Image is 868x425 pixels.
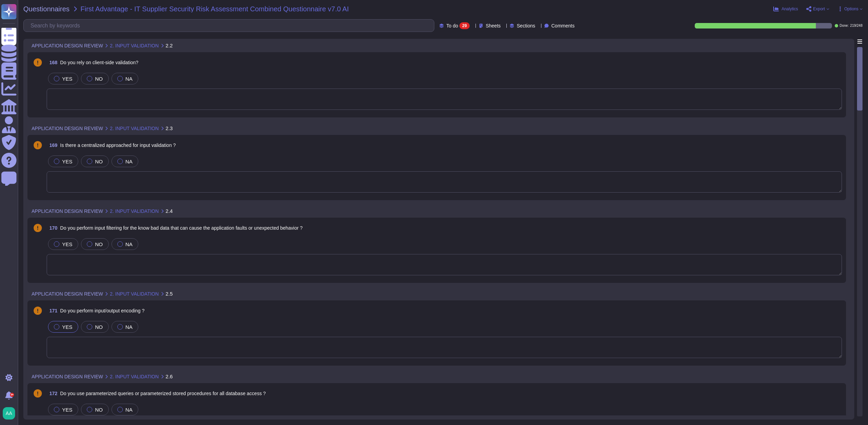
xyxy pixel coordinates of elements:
span: 172 [47,391,57,396]
span: NA [126,76,133,82]
span: 219 / 248 [850,24,863,27]
span: YES [62,241,72,247]
span: Do you use parameterized queries or parameterized stored procedures for all database access ? [60,391,266,396]
span: 2.2 [166,43,173,48]
span: Sections [517,23,535,28]
span: 2. INPUT VALIDATION [110,291,159,296]
img: user [3,407,15,420]
span: NO [95,324,103,330]
span: Comments [551,23,575,28]
span: APPLICATION DESIGN REVIEW [32,291,103,296]
span: NA [126,159,133,164]
button: Analytics [773,6,798,12]
span: Questionnaires [23,5,70,12]
span: APPLICATION DESIGN REVIEW [32,43,103,48]
span: 2.5 [166,291,173,296]
span: NA [126,407,133,413]
span: Export [813,7,825,11]
div: 29 [459,22,469,29]
span: 170 [47,226,57,230]
span: NO [95,76,103,82]
span: 168 [47,60,57,65]
span: 169 [47,143,57,148]
span: Options [844,7,858,11]
span: To do [446,23,458,28]
span: 171 [47,308,57,313]
span: NO [95,407,103,413]
span: 2.4 [166,208,173,214]
span: Do you perform input filtering for the know bad data that can cause the application faults or une... [60,225,303,231]
span: NA [126,324,133,330]
span: 2. INPUT VALIDATION [110,209,159,214]
span: APPLICATION DESIGN REVIEW [32,374,103,379]
span: 2. INPUT VALIDATION [110,374,159,379]
span: Is there a centralized approached for input validation ? [60,142,176,148]
span: Do you rely on client-side validation? [60,60,138,65]
button: user [1,406,20,421]
span: YES [62,324,72,330]
span: Do you perform input/output encoding ? [60,308,144,313]
span: Sheets [486,23,501,28]
div: 9+ [10,393,14,397]
span: 2. INPUT VALIDATION [110,126,159,131]
span: YES [62,159,72,164]
span: NO [95,159,103,164]
span: APPLICATION DESIGN REVIEW [32,126,103,131]
span: First Advantage - IT Supplier Security Risk Assessment Combined Questionnaire v7.0 AI [81,5,349,12]
span: 2.3 [166,126,173,131]
span: APPLICATION DESIGN REVIEW [32,209,103,214]
span: YES [62,407,72,413]
span: Analytics [782,7,798,11]
span: 2. INPUT VALIDATION [110,43,159,48]
span: 2.6 [166,374,173,379]
span: NA [126,241,133,247]
input: Search by keywords [27,20,434,32]
span: Done: [840,24,849,27]
span: NO [95,241,103,247]
span: YES [62,76,72,82]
